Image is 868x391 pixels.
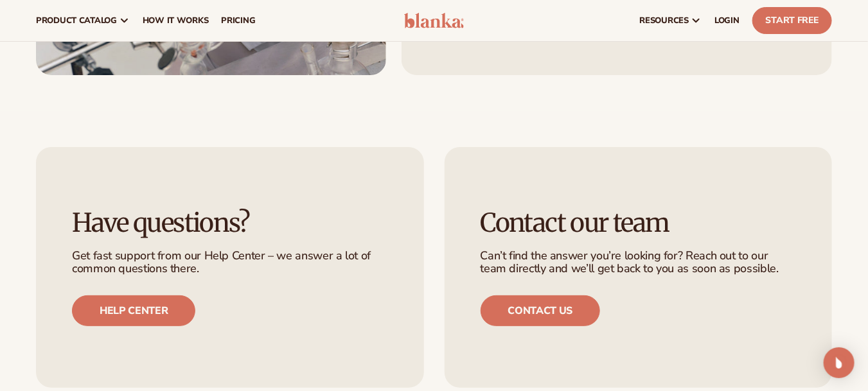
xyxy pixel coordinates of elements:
a: Start Free [752,7,832,34]
p: Custom formulation [473,18,553,42]
h3: Contact our team [481,209,797,237]
h3: Have questions? [72,209,388,237]
span: resources [640,15,689,26]
p: Can’t find the answer you’re looking for? Reach out to our team directly and we’ll get back to yo... [481,250,797,275]
p: Get fast support from our Help Center – we answer a lot of common questions there. [72,250,388,275]
p: IP Ownership [589,18,655,42]
a: Help center [72,295,195,326]
span: LOGIN [714,15,740,26]
a: Contact us [481,295,601,326]
span: pricing [221,15,255,26]
img: logo [404,13,465,28]
p: regulatory compliance [691,18,760,42]
div: Open Intercom Messenger [824,347,855,378]
span: How It Works [143,15,209,26]
span: product catalog [36,15,117,26]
